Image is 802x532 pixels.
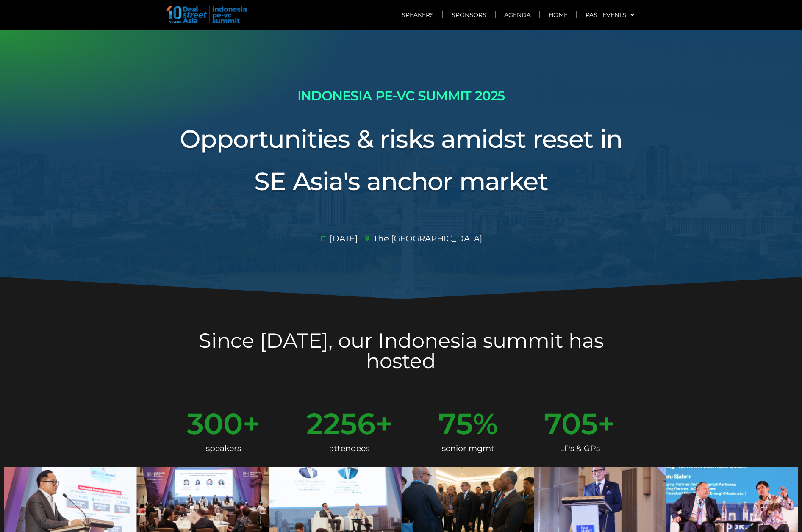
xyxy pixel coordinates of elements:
[598,409,615,438] span: +
[577,5,643,25] a: Past Events
[473,409,498,438] span: %
[164,85,638,107] h2: INDONESIA PE-VC SUMMIT 2025
[371,232,482,245] span: The [GEOGRAPHIC_DATA]​
[393,5,442,25] a: Speakers
[187,409,243,438] span: 300
[496,5,539,25] a: Agenda
[375,409,393,438] span: +
[544,409,598,438] span: 705
[306,438,393,459] div: attendees
[544,438,615,459] div: LPs & GPs
[327,232,358,245] span: [DATE]​
[306,409,375,438] span: 2256
[443,5,495,25] a: Sponsors
[187,438,260,459] div: speakers
[164,330,638,371] h2: Since [DATE], our Indonesia summit has hosted
[164,118,638,203] h3: Opportunities & risks amidst reset in SE Asia's anchor market
[540,5,576,25] a: Home
[438,438,498,459] div: senior mgmt
[243,409,260,438] span: +
[438,409,473,438] span: 75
